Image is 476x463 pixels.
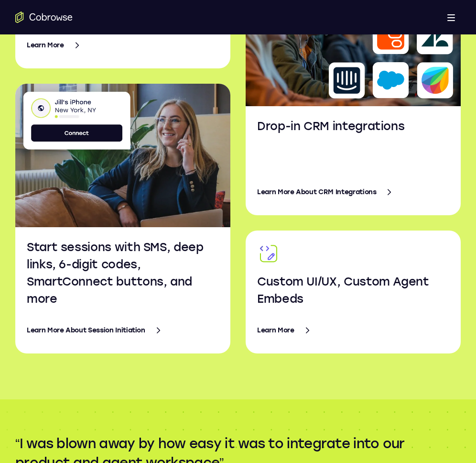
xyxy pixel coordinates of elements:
[27,319,219,342] a: Learn More About Session Initiation
[27,239,219,308] h3: Start sessions with SMS, deep links, 6-digit codes, SmartConnect buttons, and more
[257,273,449,308] h3: Custom UI/UX, Custom Agent Embeds
[27,34,219,57] a: Learn More
[15,84,230,227] img: Device connect screen overlay on top of a woman talking on the phone
[257,181,449,204] a: Learn More About CRM Integrations
[257,319,449,342] a: Learn More
[257,118,449,135] h3: Drop-in CRM integrations
[15,11,73,23] a: Go to the home page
